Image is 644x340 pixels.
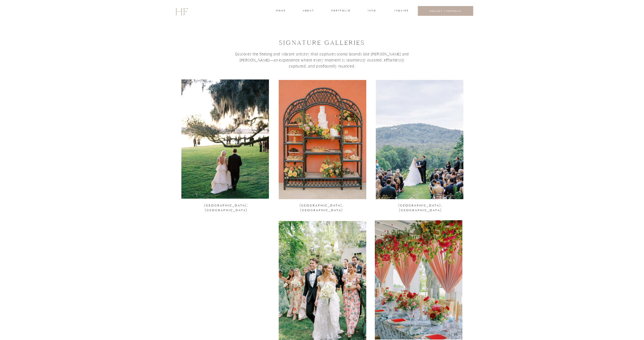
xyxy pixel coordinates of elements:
a: [GEOGRAPHIC_DATA], [GEOGRAPHIC_DATA] [284,203,359,210]
a: HF [175,4,188,18]
a: about [303,9,313,13]
a: INFO [367,9,377,13]
a: portfolio [331,9,350,13]
a: REQUEST A PROPOSAL [422,10,469,12]
a: home [276,9,285,13]
h1: signature GALLEries [278,39,366,48]
a: [GEOGRAPHIC_DATA], [GEOGRAPHIC_DATA] [383,203,458,210]
a: INQUIRE [394,9,408,13]
a: [GEOGRAPHIC_DATA], [GEOGRAPHIC_DATA] [188,203,264,210]
h3: Discover the feeling and vibrant artistry that captures iconic brands like [PERSON_NAME] and [PER... [231,51,414,89]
